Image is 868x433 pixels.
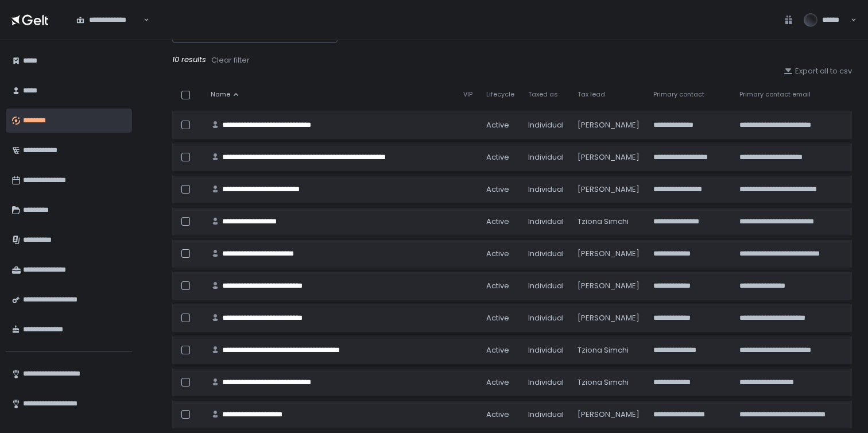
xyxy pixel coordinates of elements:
[528,345,564,355] div: Individual
[528,90,558,99] span: Taxed as
[784,66,852,76] button: Export all to csv
[578,377,640,388] div: Tziona Simchi
[211,55,250,66] button: Clear filter
[578,409,640,420] div: [PERSON_NAME]
[486,216,509,227] span: active
[528,152,564,163] div: Individual
[528,184,564,195] div: Individual
[578,313,640,323] div: [PERSON_NAME]
[528,249,564,259] div: Individual
[486,345,509,355] span: active
[528,409,564,420] div: Individual
[486,409,509,420] span: active
[486,281,509,291] span: active
[528,313,564,323] div: Individual
[211,55,250,65] div: Clear filter
[653,90,704,99] span: Primary contact
[69,8,149,32] div: Search for option
[486,377,509,388] span: active
[486,249,509,259] span: active
[486,152,509,163] span: active
[486,90,514,99] span: Lifecycle
[528,281,564,291] div: Individual
[578,345,640,355] div: Tziona Simchi
[172,55,852,66] div: 10 results
[578,152,640,163] div: [PERSON_NAME]
[578,249,640,259] div: [PERSON_NAME]
[578,120,640,130] div: [PERSON_NAME]
[211,90,230,99] span: Name
[578,281,640,291] div: [PERSON_NAME]
[528,216,564,227] div: Individual
[463,90,472,99] span: VIP
[528,120,564,130] div: Individual
[528,377,564,388] div: Individual
[486,120,509,130] span: active
[739,90,811,99] span: Primary contact email
[486,184,509,195] span: active
[578,184,640,195] div: [PERSON_NAME]
[578,90,605,99] span: Tax lead
[486,313,509,323] span: active
[578,216,640,227] div: Tziona Simchi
